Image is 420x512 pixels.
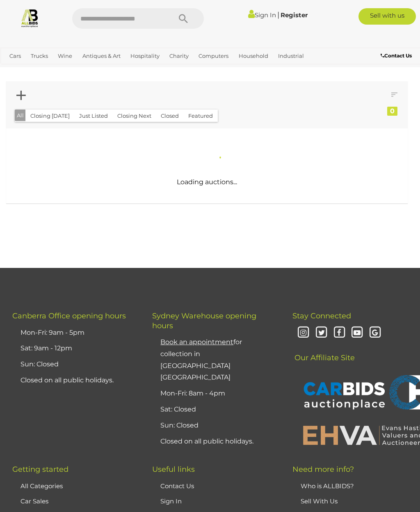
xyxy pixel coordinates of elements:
a: Register [281,11,308,19]
a: Antiques & Art [79,49,124,63]
a: Industrial [275,49,307,63]
span: Stay Connected [292,311,351,320]
a: [GEOGRAPHIC_DATA] [94,63,159,76]
span: Sydney Warehouse opening hours [152,311,256,330]
a: Car Sales [21,497,48,505]
a: Sell With Us [301,497,338,505]
a: Book an appointmentfor collection in [GEOGRAPHIC_DATA] [GEOGRAPHIC_DATA] [160,338,242,381]
a: Sports [67,63,90,76]
a: Cars [6,49,24,63]
li: Mon-Fri: 9am - 5pm [18,325,132,341]
span: Useful links [152,465,195,474]
li: Mon-Fri: 8am - 4pm [158,386,272,402]
a: Who is ALLBIDS? [301,482,354,490]
b: Contact Us [381,53,412,59]
li: Closed on all public holidays. [18,373,132,389]
a: Sign In [248,11,276,19]
span: Canberra Office opening hours [12,311,126,320]
a: Contact Us [160,482,194,490]
li: Sat: 9am - 12pm [18,341,132,357]
a: Jewellery [6,63,38,76]
a: Hospitality [127,49,163,63]
div: 0 [387,107,397,116]
a: Charity [166,49,192,63]
u: Book an appointment [160,338,233,346]
button: Closed [156,110,184,122]
li: Closed on all public holidays. [158,434,272,450]
span: Our Affiliate Site [292,341,355,362]
a: Computers [195,49,232,63]
span: Loading auctions... [177,178,237,186]
li: Sat: Closed [158,402,272,418]
li: Sun: Closed [158,418,272,434]
i: Twitter [314,326,329,340]
button: Just Listed [74,110,113,122]
button: Search [163,8,204,29]
a: Office [41,63,64,76]
li: Sun: Closed [18,357,132,373]
i: Facebook [332,326,347,340]
i: Google [368,326,382,340]
a: Wine [55,49,75,63]
a: Trucks [27,49,51,63]
img: Allbids.com.au [20,8,39,27]
i: Instagram [297,326,311,340]
button: All [15,110,26,121]
button: Closing [DATE] [25,110,75,122]
a: All Categories [21,482,63,490]
button: Closing Next [112,110,156,122]
span: Need more info? [292,465,354,474]
a: Sell with us [358,8,416,25]
a: Sign In [160,497,182,505]
button: Featured [183,110,218,122]
i: Youtube [350,326,365,340]
span: Getting started [12,465,68,474]
a: Household [235,49,272,63]
a: Contact Us [381,51,414,60]
span: | [277,10,279,19]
